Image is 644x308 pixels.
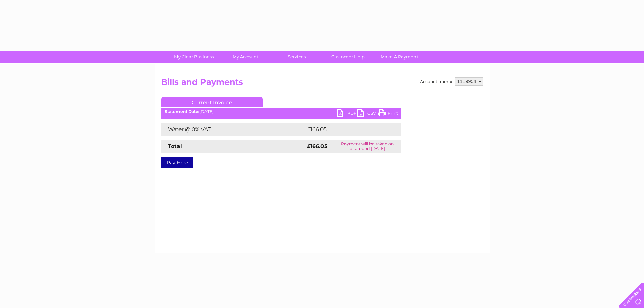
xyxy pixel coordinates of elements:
[161,109,401,114] div: [DATE]
[378,109,398,119] a: Print
[305,123,389,136] td: £166.05
[165,109,199,114] b: Statement Date:
[217,51,273,63] a: My Account
[357,109,378,119] a: CSV
[168,143,182,149] strong: Total
[420,77,483,86] div: Account number
[161,77,483,90] h2: Bills and Payments
[161,97,263,107] a: Current Invoice
[166,51,222,63] a: My Clear Business
[161,123,305,136] td: Water @ 0% VAT
[269,51,325,63] a: Services
[161,157,193,168] a: Pay Here
[320,51,376,63] a: Customer Help
[307,143,327,149] strong: £166.05
[334,140,401,153] td: Payment will be taken on or around [DATE]
[337,109,357,119] a: PDF
[372,51,427,63] a: Make A Payment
